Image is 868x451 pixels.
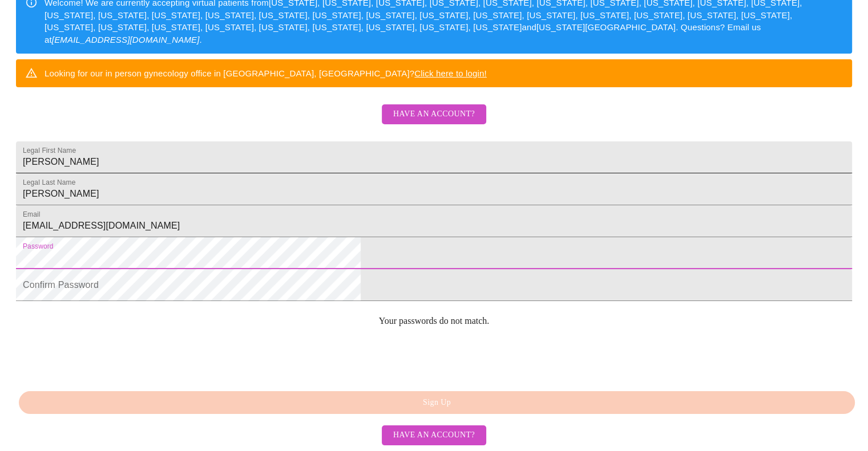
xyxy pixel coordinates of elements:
[379,117,489,127] a: Have an account?
[52,35,200,44] em: [EMAIL_ADDRESS][DOMAIN_NAME]
[382,425,486,445] button: Have an account?
[382,104,486,124] button: Have an account?
[414,68,487,78] a: Click here to login!
[379,429,489,439] a: Have an account?
[16,316,852,326] p: Your passwords do not match.
[16,335,189,380] iframe: reCAPTCHA
[393,428,475,442] span: Have an account?
[45,63,487,84] div: Looking for our in person gynecology office in [GEOGRAPHIC_DATA], [GEOGRAPHIC_DATA]?
[393,107,475,121] span: Have an account?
